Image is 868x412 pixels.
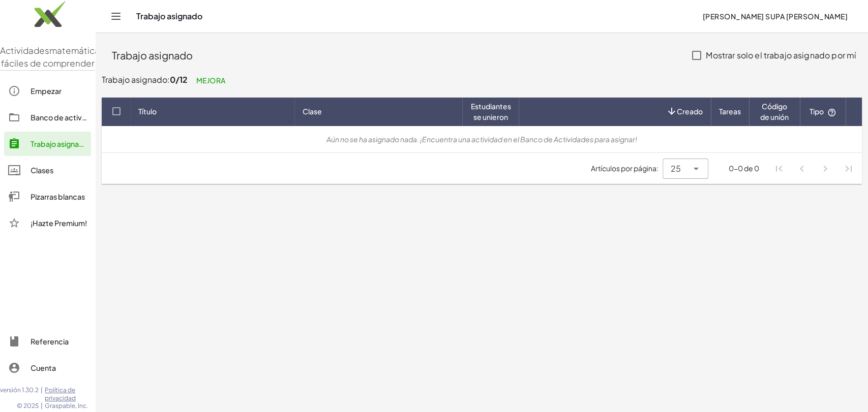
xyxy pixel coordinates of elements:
font: matemáticas fáciles de comprender [1,45,105,69]
font: 0-0 de 0 [729,164,759,173]
font: Estudiantes se unieron [470,102,511,121]
font: Política de privacidad [45,386,76,402]
font: | [41,402,43,409]
font: Tareas [719,107,741,116]
font: ¡Hazte Premium! [31,218,87,228]
button: Cambiar navegación [108,8,124,24]
a: Empezar [4,79,91,103]
nav: Navegación de paginación [767,157,860,180]
font: [PERSON_NAME] SUPA [PERSON_NAME] [702,12,848,21]
a: Trabajo asignado [4,132,91,156]
button: [PERSON_NAME] SUPA [PERSON_NAME] [694,7,856,25]
font: Trabajo asignado [112,49,193,61]
font: 25 [671,163,681,174]
a: Mejora [188,71,233,89]
font: Tipo [809,107,823,116]
font: Artículos por página: [591,164,659,173]
font: Referencia [31,337,69,346]
a: Banco de actividades [4,105,91,130]
a: Cuenta [4,356,91,380]
font: Trabajo asignado [31,139,88,148]
font: Cuenta [31,363,56,372]
font: Clases [31,166,53,175]
a: Política de privacidad [45,386,95,402]
font: Banco de actividades [31,113,106,122]
a: Clases [4,158,91,182]
font: Aún no se ha asignado nada. ¡Encuentra una actividad en el Banco de Actividades para asignar! [326,135,637,144]
span: Artículos por página: [591,163,663,174]
font: Clase [303,107,322,116]
font: Mostrar solo el trabajo asignado por mí [706,50,856,60]
a: Referencia [4,329,91,354]
font: Graspable, Inc. [45,402,88,409]
font: Creado [677,107,703,116]
font: Código de unión [760,102,789,121]
a: Pizarras blancas [4,184,91,209]
font: | [41,386,43,394]
font: Título [138,107,157,116]
font: Empezar [31,86,62,96]
font: 0/12 [170,74,188,85]
font: Pizarras blancas [31,192,85,201]
font: © 2025 [17,402,39,409]
font: Mejora [196,76,225,85]
font: Trabajo asignado: [102,74,170,85]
